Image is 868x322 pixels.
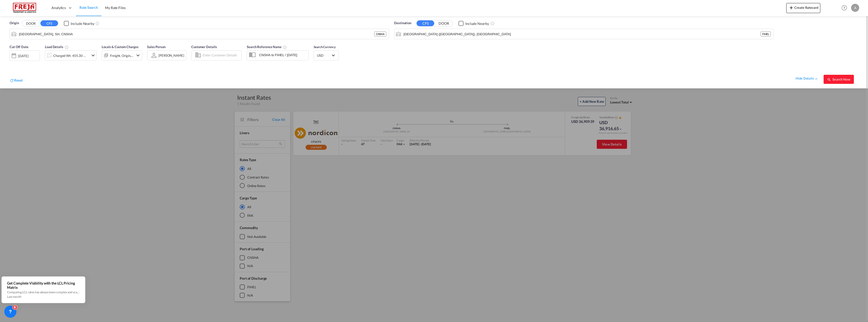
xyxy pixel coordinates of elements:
[10,50,40,61] div: [DATE]
[458,21,489,26] md-checkbox: Checkbox No Ink
[417,20,434,26] button: CFS
[79,5,98,10] span: Rate Search
[814,77,819,81] md-icon: icon-chevron-up
[18,54,28,58] div: [DATE]
[435,21,453,26] button: DOOR
[51,5,66,10] span: Analytics
[90,52,96,58] md-icon: icon-chevron-down
[191,45,217,49] span: Customer Details
[158,52,185,59] md-select: Sales Person: Albert Bjorklof
[102,50,142,60] div: Freight Origin Destinationicon-chevron-down
[110,52,134,59] div: Freight Origin Destination
[45,45,69,49] span: Load Details
[10,45,29,49] span: Cut Off Date
[317,53,331,58] span: USD
[851,4,859,12] div: A
[824,75,854,84] button: icon-magnifySearch Now
[10,29,389,39] md-input-container: Shanghai, SH, CNSHA
[840,4,851,13] div: Help
[257,51,308,59] input: Search Reference Name
[105,6,126,10] span: My Rate Files
[158,53,184,57] div: [PERSON_NAME]
[40,20,58,26] button: CFS
[8,2,42,14] img: 586607c025bf11f083711d99603023e7.png
[786,3,820,13] button: icon-plus 400-fgCreate Ratecard
[316,52,336,59] md-select: Select Currency: $ USDUnited States Dollar
[465,21,489,26] div: Include Nearby
[827,77,850,81] span: icon-magnifySearch Now
[374,31,387,37] div: CNSHA
[14,78,23,82] span: Reset
[64,21,94,26] md-checkbox: Checkbox No Ink
[314,45,336,49] span: Search Currency
[10,60,13,67] md-datepicker: Select
[65,45,69,49] md-icon: Chargeable Weight
[761,31,771,37] div: FIHEL
[102,45,139,49] span: Locals & Custom Charges
[10,78,23,84] div: icon-refreshReset
[796,76,819,81] div: hide detailsicon-chevron-up
[202,52,240,59] input: Enter Customer Details
[71,21,94,26] div: Include Nearby
[840,4,849,12] span: Help
[247,45,287,49] span: Search Reference Name
[827,78,831,82] md-icon: icon-magnify
[19,30,374,38] input: Search by Port
[394,29,773,39] md-input-container: Helsingfors (Helsinki), FIHEL
[403,30,761,38] input: Search by Port
[53,52,89,59] div: Charged Wt: 405.30 W/M
[22,21,40,26] button: DOOR
[147,45,166,49] span: Sales Person
[283,45,287,49] md-icon: Your search will be saved by the below given name
[394,21,411,26] span: Destination
[45,50,97,60] div: Charged Wt: 405.30 W/Micon-chevron-down
[10,21,19,26] span: Origin
[10,78,14,83] md-icon: icon-refresh
[788,5,794,11] md-icon: icon-plus 400-fg
[491,21,495,25] md-icon: Unchecked: Ignores neighbouring ports when fetching rates.Checked : Includes neighbouring ports w...
[135,52,141,58] md-icon: icon-chevron-down
[95,21,99,25] md-icon: Unchecked: Ignores neighbouring ports when fetching rates.Checked : Includes neighbouring ports w...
